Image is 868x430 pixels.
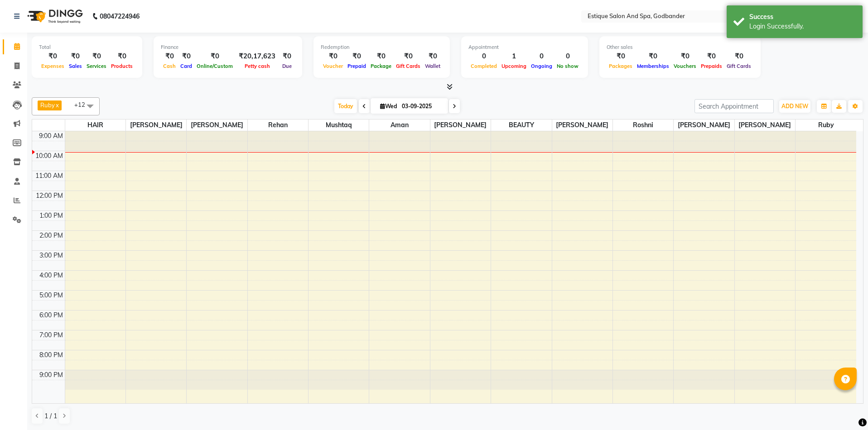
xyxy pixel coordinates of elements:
div: 3:00 PM [38,251,65,260]
span: [PERSON_NAME] [552,119,612,131]
div: Appointment [468,43,581,51]
span: Gift Cards [724,63,753,69]
span: Products [109,63,135,69]
div: ₹0 [39,51,67,62]
b: 08047224946 [100,4,140,29]
div: ₹0 [345,51,368,62]
span: Roshni [613,119,673,131]
span: Wed [378,103,399,110]
div: 4:00 PM [38,271,65,280]
span: Ruby [40,101,55,109]
div: ₹0 [423,51,443,62]
div: 7:00 PM [38,330,65,340]
span: [PERSON_NAME] [430,119,491,131]
span: Ruby [796,119,856,131]
div: 10:00 AM [34,151,65,161]
div: ₹0 [699,51,724,62]
span: Cash [161,63,178,69]
span: Prepaid [345,63,368,69]
span: Sales [67,63,84,69]
img: logo [23,4,85,29]
div: ₹0 [635,51,671,62]
span: Online/Custom [194,63,235,69]
div: 0 [468,51,499,62]
div: Login Successfully. [749,22,856,31]
span: Rehan [248,119,308,131]
div: ₹0 [671,51,699,62]
span: Package [368,63,394,69]
span: Completed [468,63,499,69]
div: ₹0 [67,51,84,62]
span: Petty cash [242,63,272,69]
div: ₹20,17,623 [235,51,279,62]
span: Services [84,63,109,69]
span: Expenses [39,63,67,69]
div: Success [749,12,856,22]
span: HAIR [65,119,125,131]
span: Gift Cards [394,63,423,69]
div: 1 [499,51,529,62]
div: ₹0 [279,51,295,62]
div: Redemption [321,43,443,51]
div: Other sales [607,43,753,51]
div: ₹0 [368,51,394,62]
span: Upcoming [499,63,529,69]
span: Prepaids [699,63,724,69]
button: ADD NEW [779,100,810,113]
span: Aman [369,119,429,131]
div: 2:00 PM [38,231,65,240]
span: ADD NEW [781,103,808,110]
div: ₹0 [84,51,109,62]
span: Packages [607,63,635,69]
div: 0 [529,51,555,62]
a: x [55,101,59,109]
div: 11:00 AM [34,171,65,181]
input: Search Appointment [694,99,774,113]
span: Memberships [635,63,671,69]
div: 0 [555,51,581,62]
span: [PERSON_NAME] [674,119,734,131]
div: ₹0 [607,51,635,62]
span: [PERSON_NAME] [126,119,186,131]
div: Total [39,43,135,51]
div: 9:00 PM [38,370,65,380]
div: 8:00 PM [38,350,65,360]
input: 2025-09-03 [399,100,444,113]
span: Card [178,63,194,69]
span: Due [280,63,294,69]
span: Wallet [423,63,443,69]
div: ₹0 [109,51,135,62]
div: 1:00 PM [38,211,65,220]
span: Today [334,99,357,113]
span: Vouchers [671,63,699,69]
div: ₹0 [178,51,194,62]
div: 5:00 PM [38,291,65,300]
span: mushtaq [309,119,369,131]
span: 1 / 1 [44,411,57,421]
span: No show [555,63,581,69]
div: ₹0 [394,51,423,62]
div: ₹0 [161,51,178,62]
span: Voucher [321,63,345,69]
span: Ongoing [529,63,555,69]
span: [PERSON_NAME] [735,119,795,131]
div: 9:00 AM [37,131,65,141]
span: BEAUTY [491,119,551,131]
div: ₹0 [724,51,753,62]
span: [PERSON_NAME] [187,119,247,131]
div: ₹0 [321,51,345,62]
div: Finance [161,43,295,51]
div: 6:00 PM [38,311,65,320]
div: 12:00 PM [34,191,65,201]
span: +12 [74,101,92,108]
div: ₹0 [194,51,235,62]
